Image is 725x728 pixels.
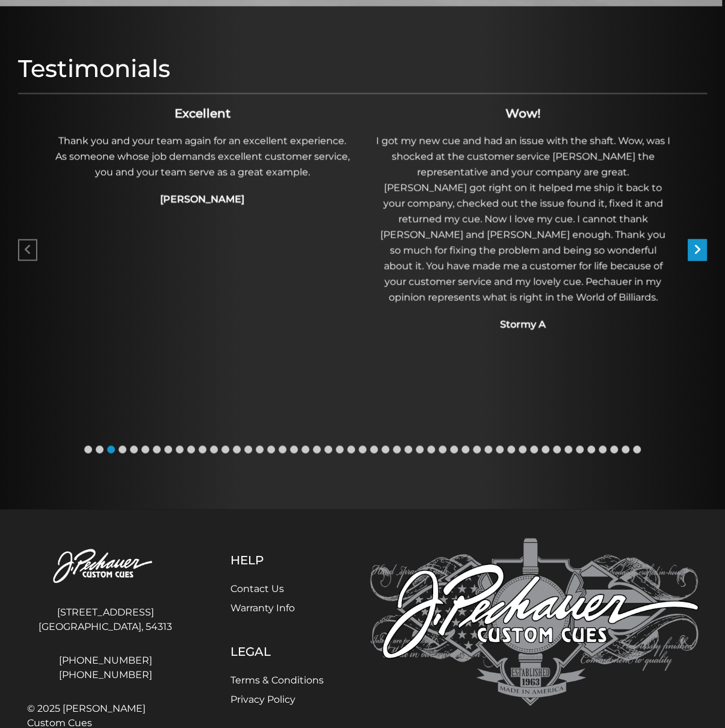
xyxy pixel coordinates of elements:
[370,538,699,706] img: Pechauer Custom Cues
[369,317,677,332] h4: Stormy A
[49,192,356,206] h4: [PERSON_NAME]
[230,582,284,594] a: Contact Us
[49,133,356,180] p: Thank you and your team again for an excellent experience. As someone whose job demands excellent...
[369,104,677,122] h3: Wow!
[27,538,184,595] img: Pechauer Custom Cues
[230,552,324,567] h5: Help
[230,693,295,705] a: Privacy Policy
[27,600,184,638] address: [STREET_ADDRESS] [GEOGRAPHIC_DATA], 54313
[230,674,324,685] a: Terms & Conditions
[18,54,707,83] h1: Testimonials
[230,644,324,658] h5: Legal
[369,133,677,305] p: I got my new cue and had an issue with the shaft. Wow, was I shocked at the customer service [PER...
[27,653,184,667] a: [PHONE_NUMBER]
[230,602,295,613] a: Warranty Info
[48,103,357,212] div: 3 / 49
[49,104,356,122] h3: Excellent
[369,103,677,337] div: 4 / 49
[27,667,184,682] a: [PHONE_NUMBER]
